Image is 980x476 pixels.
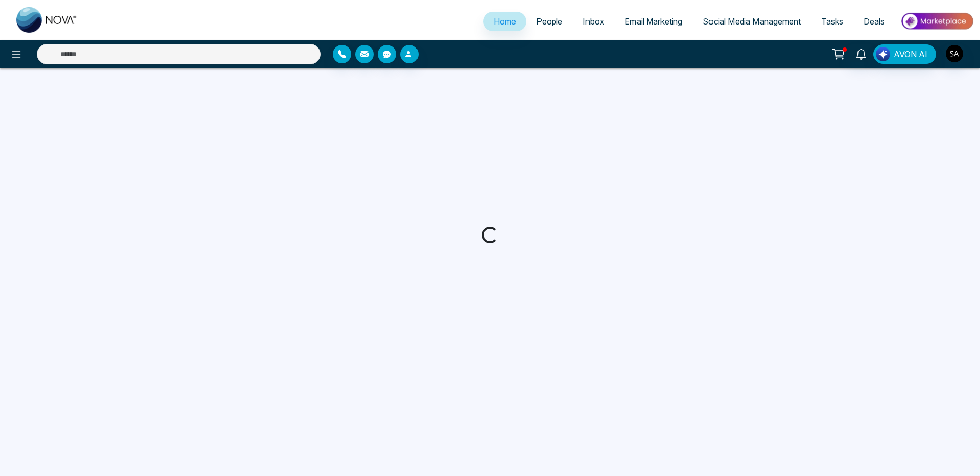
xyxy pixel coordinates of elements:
[811,12,853,31] a: Tasks
[703,16,801,27] span: Social Media Management
[16,7,78,33] img: Nova CRM Logo
[536,16,562,27] span: People
[876,47,890,61] img: Lead Flow
[946,45,963,62] img: User Avatar
[494,16,516,27] span: Home
[625,16,682,27] span: Email Marketing
[693,12,811,31] a: Social Media Management
[894,48,927,60] span: AVON AI
[873,44,936,64] button: AVON AI
[583,16,604,27] span: Inbox
[483,12,526,31] a: Home
[821,16,843,27] span: Tasks
[526,12,573,31] a: People
[900,10,974,33] img: Market-place.gif
[573,12,615,31] a: Inbox
[864,16,885,27] span: Deals
[615,12,693,31] a: Email Marketing
[853,12,895,31] a: Deals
